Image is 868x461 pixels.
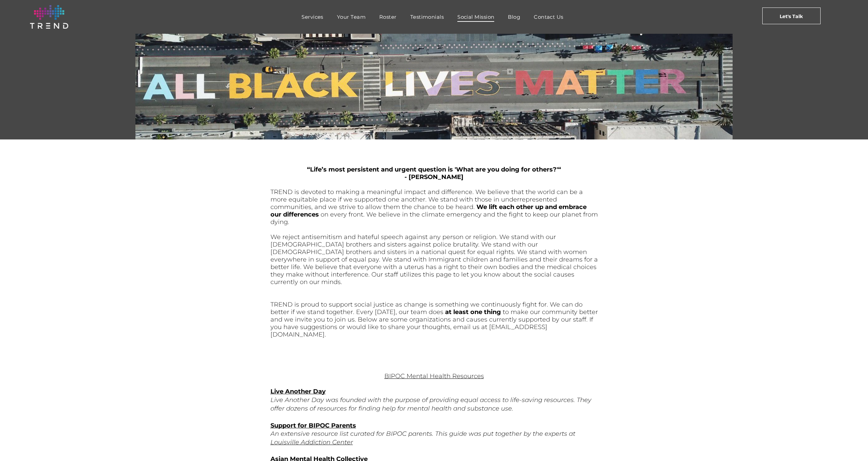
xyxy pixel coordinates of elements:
span: to make our community better and we invite you to join us. Below are some organizations and cause... [270,308,598,338]
a: Services [295,12,330,22]
a: Live Another Day [270,388,326,395]
span: We lift each other up and embrace our differences [270,203,587,218]
a: Support for BIPOC Parents [270,422,356,429]
a: Testimonials [403,12,451,22]
a: Let's Talk [762,8,821,24]
a: Roster [372,12,403,22]
a: Your Team [330,12,372,22]
a: Social Mission [451,12,501,22]
a: Blog [501,12,527,22]
span: on every front. We believe in the climate emergency and the fight to keep our planet from dying. [270,211,598,226]
span: Live Another Day was founded with the purpose of providing equal access to life-saving resources.... [270,396,591,412]
img: logo [30,5,68,29]
span: - [PERSON_NAME] [404,173,464,181]
span: We reject antisemitism and hateful speech against any person or religion. We stand with our [DEMO... [270,233,598,286]
span: TREND is proud to support social justice as change is something we continuously fight for. We can... [270,301,583,316]
span: Let's Talk [780,8,803,25]
a: Louisville Addiction Center [270,438,353,446]
a: Contact Us [527,12,570,22]
span: TREND is devoted to making a meaningful impact and difference. We believe that the world can be a... [270,188,583,211]
span: at least one thing [445,308,501,316]
span: An extensive resource list curated for BIPOC parents. This guide was put together by the experts at [270,430,575,437]
span: BIPOC Mental Health Resources [384,372,484,380]
span: “Life’s most persistent and urgent question is 'What are you doing for others?'“ [307,166,561,173]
